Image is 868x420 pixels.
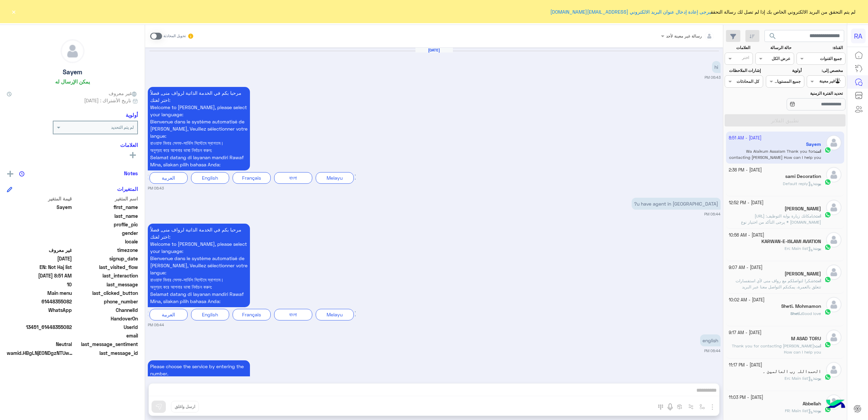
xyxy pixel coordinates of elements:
[813,181,821,186] b: :
[7,315,72,322] span: null
[73,255,138,262] span: signup_date
[761,239,821,244] h5: KARWAN-E-ISLAMI AVIATION
[785,206,821,212] h5: محمد
[704,211,721,217] small: 06:44 PM
[171,401,199,412] button: ارسل واغلق
[666,33,702,39] span: رسالة غير معينة لأحد
[826,200,841,215] img: defaultAdmin.png
[824,374,831,380] img: WhatsApp
[700,334,721,346] p: 29/9/2025, 6:44 PM
[790,311,801,316] span: Sheti.
[814,408,821,413] span: بوت
[7,341,72,348] span: 0
[791,336,821,342] h5: M ASAD TORU
[274,172,312,183] div: বাংলা
[742,55,750,62] div: اختر
[729,362,762,369] small: [DATE] - 11:17 PM
[813,246,821,251] b: :
[781,303,821,309] h5: Sheti. Mohmamon
[73,221,138,228] span: profile_pic
[814,343,821,348] b: :
[73,332,138,339] span: email
[732,343,821,355] span: Thank you for contacting Rawaf Mina How can I help you
[124,170,138,176] h6: Notes
[712,61,721,73] p: 29/9/2025, 6:43 PM
[729,297,764,303] small: [DATE] - 10:02 AM
[814,376,821,381] span: بوت
[783,181,813,186] span: Default reply
[73,238,138,245] span: locale
[785,246,813,251] span: En: Main list
[7,298,72,305] span: 61448355082
[705,75,721,80] small: 06:43 PM
[769,32,777,40] span: search
[814,278,821,283] b: :
[73,306,138,314] span: ChannelId
[7,229,72,237] span: null
[7,142,138,148] h6: العلامات
[704,348,721,354] small: 06:44 PM
[632,198,721,210] p: 29/9/2025, 6:44 PM
[316,309,354,320] div: Melayu
[148,224,250,307] p: 29/9/2025, 6:44 PM
[798,45,843,51] label: القناة:
[7,238,72,245] span: null
[7,272,72,279] span: 2025-09-30T05:51:30.948Z
[814,246,821,251] span: بوت
[7,349,75,357] span: wamid.HBgLNjE0NDgzNTUwODIVAgASGBYzRUIwMDk2NTBENDQ2MzlGQjAyNEIxAA==
[316,172,354,183] div: Melayu
[148,360,250,415] p: 29/9/2025, 6:44 PM
[762,369,821,374] h5: الحمداللہ رب العالمین ۔
[233,172,271,183] div: Français
[73,281,138,288] span: last_message
[824,244,831,251] img: WhatsApp
[73,289,138,297] span: last_clicked_button
[149,172,188,183] div: العربية
[815,343,821,348] span: انت
[550,9,711,15] a: يرجى إعادة إدخال عنوان البريد الالكتروني [EMAIL_ADDRESS][DOMAIN_NAME]
[826,297,841,312] img: defaultAdmin.png
[10,8,17,15] button: ×
[815,278,821,283] span: انت
[73,212,138,220] span: last_name
[7,255,72,262] span: 2025-09-29T15:44:05.451Z
[7,281,72,288] span: 10
[824,309,831,315] img: WhatsApp
[117,186,138,192] h6: المتغيرات
[148,185,164,191] small: 06:43 PM
[725,114,846,126] button: تطبيق الفلاتر
[802,311,821,316] span: Good love
[7,306,72,314] span: 2
[191,309,229,320] div: English
[824,179,831,185] img: WhatsApp
[109,90,138,97] span: غير معروف
[826,362,841,377] img: defaultAdmin.png
[824,211,831,218] img: WhatsApp
[73,315,138,322] span: HandoverOn
[785,174,821,179] h5: sami Decoration
[7,264,72,271] span: EN: Not Haj list
[826,265,841,280] img: defaultAdmin.png
[73,195,138,202] span: اسم المتغير
[7,289,72,297] span: Main menu
[19,171,25,177] img: notes
[729,394,763,401] small: [DATE] - 11:03 PM
[813,376,821,381] b: :
[826,232,841,247] img: defaultAdmin.png
[767,90,843,96] label: تحديد الفترة الزمنية
[73,341,138,348] span: last_message_sentiment
[826,167,841,182] img: defaultAdmin.png
[725,45,750,51] label: العلامات
[814,181,821,186] span: بوت
[729,200,763,206] small: [DATE] - 12:52 PM
[729,232,764,239] small: [DATE] - 10:56 AM
[790,311,802,316] b: :
[7,204,72,211] span: Sayem
[808,67,843,74] label: مخصص إلى:
[785,408,813,413] span: FR: Main list
[851,29,866,43] div: RA
[824,393,848,417] img: hulul-logo.png
[73,272,138,279] span: last_interaction
[73,324,138,331] span: UserId
[785,271,821,277] h5: سیف اللہ سجاد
